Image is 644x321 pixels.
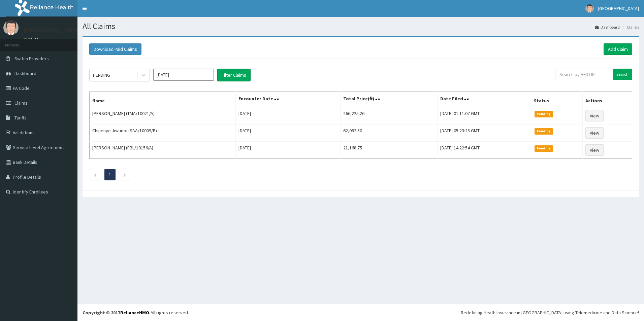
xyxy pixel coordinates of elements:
[3,20,19,35] img: User Image
[340,142,437,159] td: 21,168.75
[340,124,437,142] td: 62,092.50
[598,5,639,11] span: [GEOGRAPHIC_DATA]
[620,24,639,30] li: Claims
[109,172,111,178] a: Page 1 is your current page
[438,92,531,107] th: Date Filed
[24,37,40,41] a: Online
[14,115,27,121] span: Tariffs
[153,69,214,81] input: Select Month and Year
[535,111,553,117] span: Pending
[83,22,639,31] h1: All Claims
[585,127,604,139] a: View
[340,92,437,107] th: Total Price(₦)
[235,107,340,124] td: [DATE]
[535,128,553,134] span: Pending
[14,100,28,106] span: Claims
[235,142,340,159] td: [DATE]
[217,69,251,81] button: Filter Claims
[555,69,610,80] input: Search by HMO ID
[94,172,97,178] a: Previous page
[582,92,632,107] th: Actions
[235,92,340,107] th: Encounter Date
[77,304,644,321] footer: All rights reserved.
[531,92,583,107] th: Status
[123,172,126,178] a: Next page
[535,145,553,151] span: Pending
[14,56,49,62] span: Switch Providers
[461,309,639,316] div: Redefining Heath Insurance in [GEOGRAPHIC_DATA] using Telemedicine and Data Science!
[90,107,236,124] td: [PERSON_NAME] (TMA/10021/A)
[24,27,79,33] p: [GEOGRAPHIC_DATA]
[83,310,151,316] strong: Copyright © 2017 .
[90,142,236,159] td: [PERSON_NAME] (FBL/10156/A)
[438,124,531,142] td: [DATE] 05:23:28 GMT
[595,24,620,30] a: Dashboard
[340,107,437,124] td: 266,225.26
[438,107,531,124] td: [DATE] 01:11:07 GMT
[14,70,36,76] span: Dashboard
[90,124,236,142] td: Chinenye Jiwuobi (SAA/10009/B)
[120,310,149,316] a: RelianceHMO
[585,4,594,13] img: User Image
[604,43,632,55] a: Add Claim
[613,69,632,80] input: Search
[90,92,236,107] th: Name
[438,142,531,159] td: [DATE] 14:22:54 GMT
[585,144,604,156] a: View
[89,43,141,55] button: Download Paid Claims
[585,110,604,121] a: View
[235,124,340,142] td: [DATE]
[93,72,110,78] div: PENDING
